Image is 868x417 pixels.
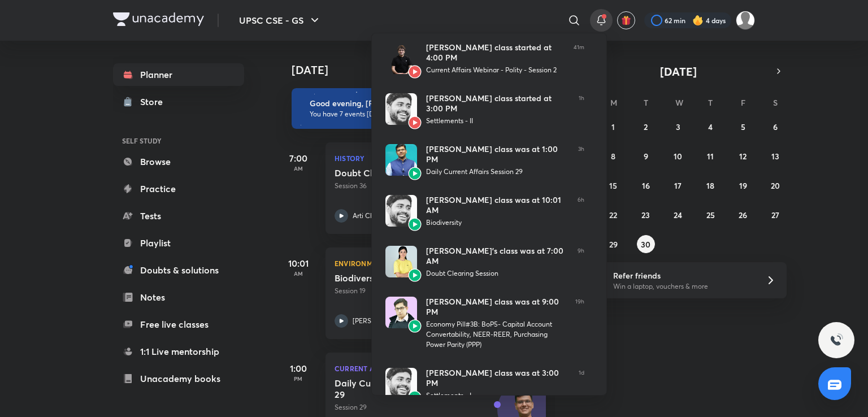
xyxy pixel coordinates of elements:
img: Avatar [408,390,422,404]
img: Avatar [385,195,417,227]
img: Avatar [408,268,422,282]
img: Avatar [408,116,422,129]
img: Avatar [385,42,417,74]
div: Doubt Clearing Session [426,268,568,279]
a: AvatarAvatar[PERSON_NAME] class started at 3:00 PMSettlements - II1h [372,84,598,135]
span: 9h [578,246,584,279]
div: Biodiversity [426,218,568,228]
div: [PERSON_NAME] class was at 3:00 PM [426,368,570,388]
img: Avatar [385,246,417,277]
span: 41m [574,42,584,75]
a: AvatarAvatar[PERSON_NAME] class was at 3:00 PMSettlements - I1d [372,359,598,410]
div: [PERSON_NAME] class was at 1:00 PM [426,144,569,164]
div: [PERSON_NAME] class was at 10:01 AM [426,195,568,215]
a: AvatarAvatar[PERSON_NAME] class was at 1:00 PMDaily Current Affairs Session 293h [372,135,598,186]
img: Avatar [385,144,417,176]
img: Avatar [408,65,422,79]
a: AvatarAvatar[PERSON_NAME] class started at 4:00 PMCurrent Affairs Webinar - Polity - Session 241m [372,33,598,84]
img: Avatar [408,319,422,333]
a: AvatarAvatar[PERSON_NAME]’s class was at 7:00 AMDoubt Clearing Session9h [372,237,598,288]
div: [PERSON_NAME] class started at 4:00 PM [426,42,565,63]
div: [PERSON_NAME] class was at 9:00 PM [426,297,566,317]
div: Economy Pill#3B: BoP5- Capital Account Convertability, NEER-REER, Purchasing Power Parity (PPP) [426,319,566,350]
img: Avatar [408,167,422,180]
span: 3h [578,144,584,177]
img: Avatar [385,93,417,125]
span: 1h [579,93,584,126]
a: AvatarAvatar[PERSON_NAME] class was at 10:01 AMBiodiversity6h [372,186,598,237]
div: Settlements - II [426,116,570,126]
div: [PERSON_NAME]’s class was at 7:00 AM [426,246,568,266]
span: 1d [579,368,584,401]
div: Settlements - I [426,390,570,401]
img: Avatar [408,218,422,231]
img: Avatar [385,297,417,328]
span: 19h [575,297,584,350]
span: 6h [578,195,584,228]
div: [PERSON_NAME] class started at 3:00 PM [426,93,570,114]
div: Current Affairs Webinar - Polity - Session 2 [426,65,565,75]
div: Daily Current Affairs Session 29 [426,167,569,177]
img: Avatar [385,368,417,399]
a: AvatarAvatar[PERSON_NAME] class was at 9:00 PMEconomy Pill#3B: BoP5- Capital Account Convertabili... [372,288,598,359]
